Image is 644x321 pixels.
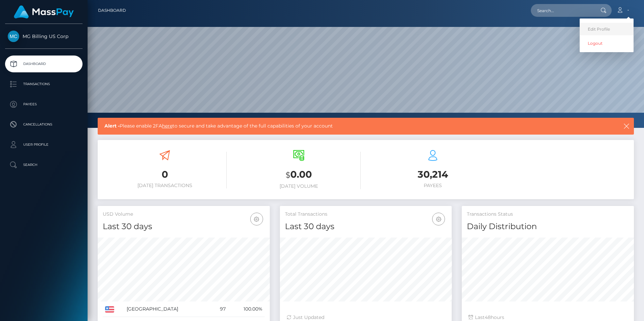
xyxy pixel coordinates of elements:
[467,221,629,233] h4: Daily Distribution
[531,4,594,17] input: Search...
[104,123,120,129] b: Alert -
[103,183,227,188] h6: [DATE] Transactions
[8,79,80,89] p: Transactions
[580,23,634,35] a: Edit Profile
[5,156,83,173] a: Search
[285,221,447,233] h4: Last 30 days
[5,33,83,39] span: MG Billing US Corp
[286,170,290,180] small: $
[124,301,212,317] td: [GEOGRAPHIC_DATA]
[5,76,83,93] a: Transactions
[287,314,445,321] div: Just Updated
[371,168,495,181] h3: 30,214
[8,59,80,69] p: Dashboard
[237,168,361,182] h3: 0.00
[5,116,83,133] a: Cancellations
[8,119,80,130] p: Cancellations
[371,183,495,188] h6: Payees
[8,31,19,42] img: MG Billing US Corp
[5,56,83,72] a: Dashboard
[98,3,126,17] a: Dashboard
[103,168,227,181] h3: 0
[8,140,80,150] p: User Profile
[8,160,80,170] p: Search
[580,37,634,49] a: Logout
[212,301,228,317] td: 97
[485,314,491,320] span: 48
[105,306,114,312] img: US.png
[469,314,627,321] div: Last hours
[103,221,265,233] h4: Last 30 days
[5,96,83,113] a: Payees
[5,136,83,153] a: User Profile
[237,183,361,189] h6: [DATE] Volume
[103,211,265,218] h5: USD Volume
[104,122,570,130] span: Please enable 2FA to secure and take advantage of the full capabilities of your account
[162,123,172,129] a: here
[228,301,265,317] td: 100.00%
[285,211,447,218] h5: Total Transactions
[14,5,74,19] img: MassPay Logo
[8,99,80,109] p: Payees
[467,211,629,218] h5: Transactions Status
